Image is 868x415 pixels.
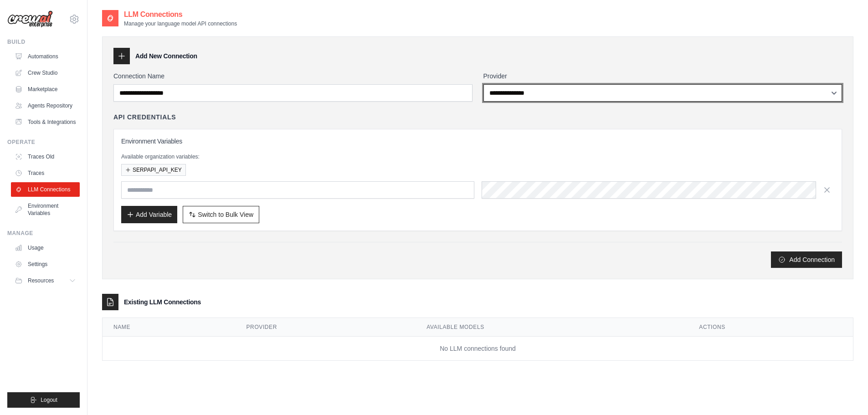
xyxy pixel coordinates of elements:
span: Resources [28,277,54,284]
h4: API Credentials [113,113,176,122]
h3: Existing LLM Connections [124,297,201,307]
div: Manage [7,230,80,237]
a: Agents Repository [11,98,80,113]
th: Provider [236,318,416,337]
button: Switch to Bulk View [183,206,259,223]
a: Usage [11,241,80,255]
button: Resources [11,273,80,288]
button: Add Connection [771,251,842,268]
a: Traces [11,166,80,180]
th: Actions [688,318,853,337]
span: Logout [41,396,57,404]
button: SERPAPI_API_KEY [121,164,186,176]
a: Environment Variables [11,199,80,220]
th: Name [103,318,236,337]
button: Add Variable [121,206,177,223]
a: Crew Studio [11,66,80,80]
h3: Add New Connection [135,51,197,61]
a: Marketplace [11,82,80,97]
label: Connection Name [113,72,473,81]
div: Build [7,38,80,46]
p: Available organization variables: [121,153,834,160]
label: Provider [483,72,842,81]
h3: Environment Variables [121,137,834,146]
td: No LLM connections found [103,337,853,361]
div: Operate [7,138,80,146]
a: Automations [11,49,80,64]
a: Traces Old [11,149,80,164]
span: Switch to Bulk View [198,210,253,219]
button: Logout [7,392,80,408]
th: Available Models [416,318,688,337]
h2: LLM Connections [124,9,237,20]
p: Manage your language model API connections [124,20,237,27]
a: Settings [11,257,80,272]
a: Tools & Integrations [11,115,80,129]
a: LLM Connections [11,182,80,197]
img: Logo [7,10,53,28]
